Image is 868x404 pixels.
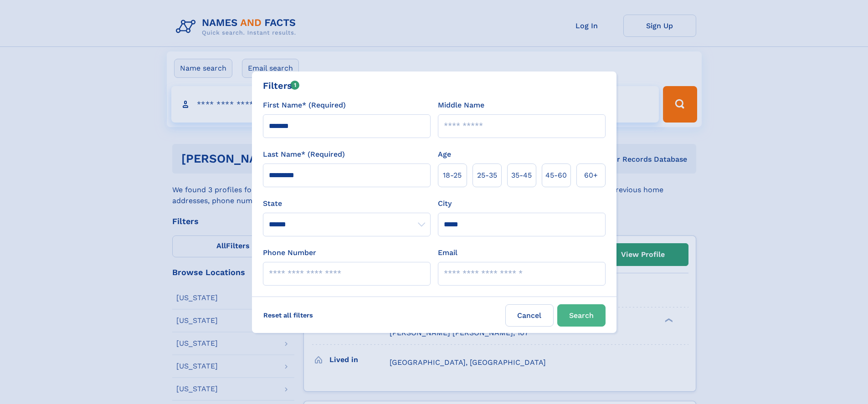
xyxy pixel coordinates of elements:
[263,247,316,258] label: Phone Number
[438,198,452,209] label: City
[438,149,451,160] label: Age
[584,170,598,181] span: 60+
[511,170,532,181] span: 35‑45
[557,304,606,327] button: Search
[545,170,567,181] span: 45‑60
[438,247,457,258] label: Email
[263,79,300,92] div: Filters
[257,304,319,326] label: Reset all filters
[263,198,431,209] label: State
[505,304,554,327] label: Cancel
[443,170,462,181] span: 18‑25
[263,100,346,111] label: First Name* (Required)
[438,100,484,111] label: Middle Name
[477,170,497,181] span: 25‑35
[263,149,345,160] label: Last Name* (Required)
